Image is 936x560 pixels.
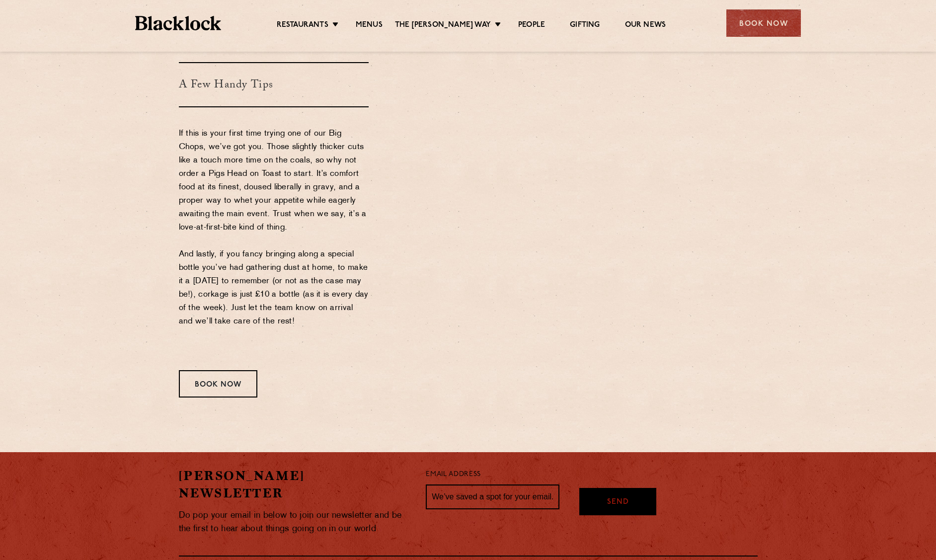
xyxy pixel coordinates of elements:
input: We’ve saved a spot for your email... [426,484,559,509]
img: Jun24-BLSummer-02924.jpg [426,22,757,398]
div: Book Now [179,370,257,398]
div: Book Now [726,9,801,37]
h2: [PERSON_NAME] Newsletter [179,467,411,502]
a: Menus [356,20,383,31]
label: Email Address [426,469,480,480]
img: BL_Textured_Logo-footer-cropped.svg [135,16,221,30]
a: The [PERSON_NAME] Way [395,20,491,31]
a: People [518,20,545,31]
p: If this is your first time trying one of our Big Chops, we’ve got you. Those slightly thicker cut... [179,127,369,355]
a: Gifting [570,20,600,31]
a: Our News [625,20,666,31]
p: Do pop your email in below to join our newsletter and be the first to hear about things going on ... [179,509,411,536]
span: Send [607,497,629,508]
a: Restaurants [277,20,328,31]
h3: A Few Handy Tips [179,62,369,107]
